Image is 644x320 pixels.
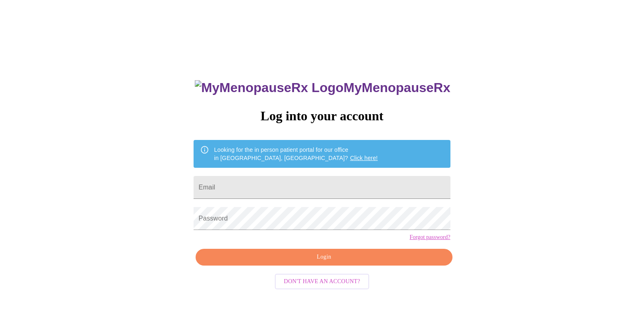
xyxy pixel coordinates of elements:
[205,252,443,262] span: Login
[410,234,450,241] a: Forgot password?
[196,249,452,266] button: Login
[284,277,360,287] span: Don't have an account?
[195,80,450,95] h3: MyMenopauseRx
[214,142,378,165] div: Looking for the in person patient portal for our office in [GEOGRAPHIC_DATA], [GEOGRAPHIC_DATA]?
[273,277,371,284] a: Don't have an account?
[195,80,343,95] img: MyMenopauseRx Logo
[350,155,378,161] a: Click here!
[194,108,450,124] h3: Log into your account
[275,274,369,290] button: Don't have an account?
